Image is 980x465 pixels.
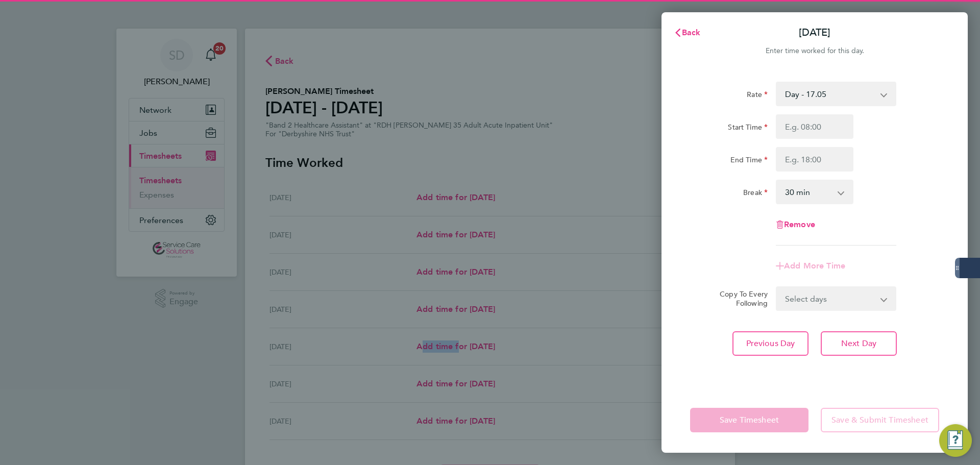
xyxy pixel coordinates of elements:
button: Back [664,22,711,43]
span: Back [682,28,701,37]
div: Enter time worked for this day. [661,45,968,57]
input: E.g. 08:00 [776,114,853,139]
button: Engage Resource Center [939,424,972,457]
label: Copy To Every Following [712,289,768,308]
label: End Time [730,155,768,167]
input: E.g. 18:00 [776,147,853,172]
button: Previous Day [732,331,808,356]
button: Remove [776,221,815,229]
span: Previous Day [746,338,795,349]
label: Break [743,188,768,200]
span: Remove [784,219,815,229]
label: Rate [747,90,768,102]
label: Start Time [728,123,768,135]
span: Next Day [841,338,876,349]
button: Next Day [821,331,897,356]
p: [DATE] [799,26,830,40]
